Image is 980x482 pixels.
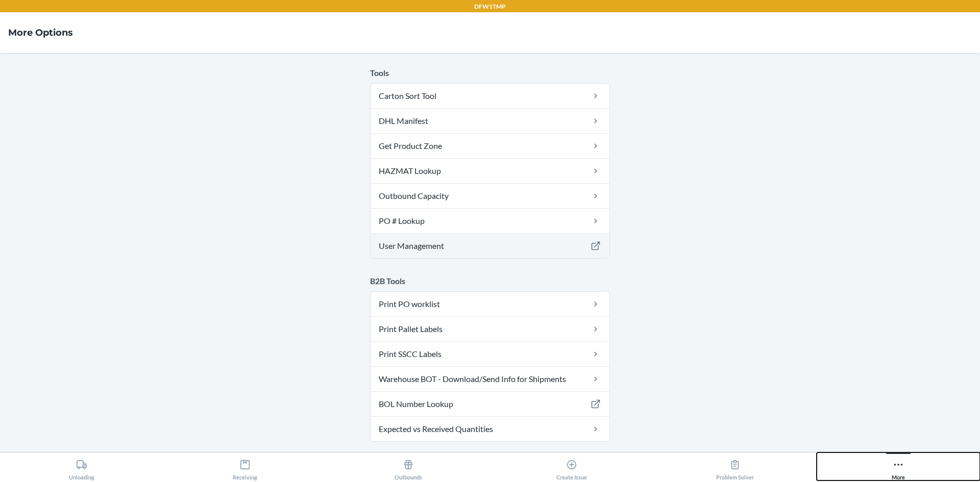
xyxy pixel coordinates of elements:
[371,417,609,441] a: Expected vs Received Quantities
[371,342,609,366] a: Print SSCC Labels
[371,392,609,416] a: BOL Number Lookup
[892,455,905,480] div: More
[8,26,73,39] h4: More Options
[371,292,609,316] a: Print PO worklist
[371,317,609,341] a: Print Pallet Labels
[490,452,653,480] button: Create Issue
[395,455,422,480] div: Outbounds
[163,452,327,480] button: Receiving
[371,209,609,233] a: PO # Lookup
[817,452,980,480] button: More
[474,2,506,11] p: DFW1TMP
[371,109,609,133] a: DHL Manifest
[371,367,609,391] a: Warehouse BOT - Download/Send Info for Shipments
[371,159,609,183] a: HAZMAT Lookup
[69,455,94,480] div: Unloading
[556,455,587,480] div: Create Issue
[371,134,609,158] a: Get Product Zone
[716,455,754,480] div: Problem Solver
[370,275,610,287] p: B2B Tools
[327,452,490,480] button: Outbounds
[371,184,609,208] a: Outbound Capacity
[233,455,257,480] div: Receiving
[653,452,817,480] button: Problem Solver
[371,84,609,108] a: Carton Sort Tool
[371,234,609,258] a: User Management
[370,67,610,79] p: Tools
